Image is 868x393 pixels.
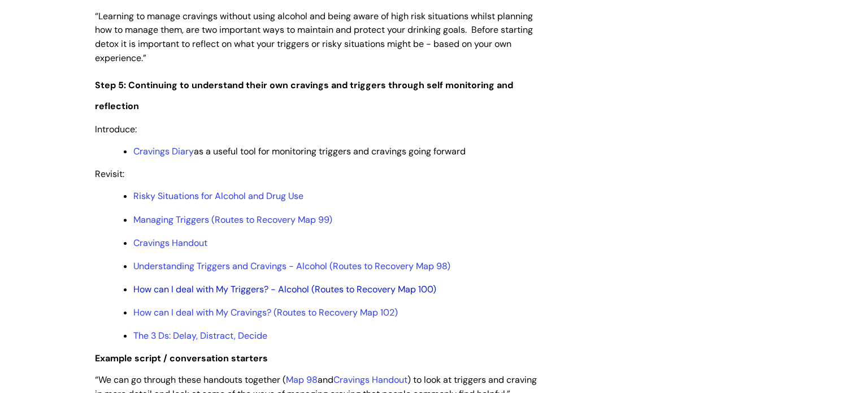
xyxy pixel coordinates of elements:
[95,10,533,64] span: “Learning to manage cravings without using alcohol and being aware of high risk situations whilst...
[133,283,436,295] a: How can I deal with My Triggers? - Alcohol (Routes to Recovery Map 100)
[133,260,450,272] a: Understanding Triggers and Cravings - Alcohol (Routes to Recovery Map 98)
[333,374,407,386] a: Cravings Handout
[95,79,513,112] span: Step 5: Continuing to understand their own cravings and triggers through self monitoring and refl...
[133,214,332,226] a: Managing Triggers (Routes to Recovery Map 99)
[286,374,318,386] a: Map 98
[133,145,194,157] a: Cravings Diary
[133,306,398,318] a: How can I deal with My Cravings? (Routes to Recovery Map 102)
[133,237,207,249] a: Cravings Handout
[133,145,466,157] span: as a useful tool for monitoring triggers and cravings going forward
[95,352,268,364] strong: Example script / conversation starters
[133,190,303,202] a: Risky Situations for Alcohol and Drug Use
[95,123,137,135] span: Introduce:
[95,168,124,180] span: Revisit:
[133,330,267,342] a: The 3 Ds: Delay, Distract, Decide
